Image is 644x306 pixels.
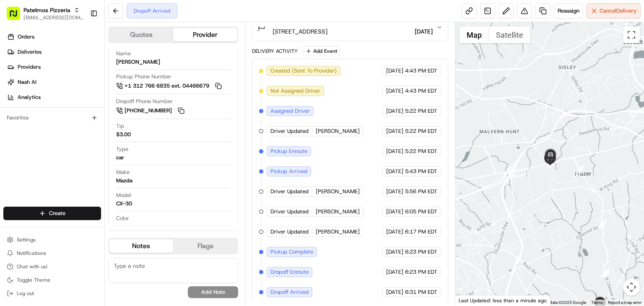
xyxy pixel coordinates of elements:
a: Providers [3,60,104,74]
span: [DATE] [386,168,403,175]
button: Provider [173,28,237,41]
span: Providers [18,63,41,71]
button: Reassign [554,3,583,18]
img: 1736555255976-a54dd68f-1ca7-489b-9aae-adbdc363a1c4 [8,80,23,95]
span: Deliveries [18,48,42,56]
div: 💻 [71,122,78,129]
span: Settings [17,236,36,243]
div: Delivery Activity [252,48,298,54]
button: CancelDelivery [587,3,641,18]
img: Nash [8,8,25,25]
span: Create [49,210,65,217]
button: Log out [3,288,101,299]
span: Pickup Complete [270,248,313,256]
div: 28 [575,164,584,174]
span: Driver Updated [270,208,309,215]
button: Add Event [303,46,340,56]
span: [DATE] [386,208,403,215]
a: Powered byPylon [59,142,101,148]
span: Not Assigned Driver [270,87,320,95]
span: Dropoff Enroute [270,268,309,276]
span: [DATE] [386,67,403,75]
span: Map data ©2025 Google [540,300,586,305]
div: 27 [597,219,607,228]
span: 4:43 PM EDT [405,87,437,95]
div: black [116,223,130,231]
span: Model [116,192,131,199]
a: Report a map error [608,300,641,305]
span: [DATE] [386,127,403,135]
span: 5:22 PM EDT [405,107,437,115]
span: Notifications [17,250,46,257]
span: [PERSON_NAME] [316,188,360,195]
button: Notifications [3,247,101,259]
button: Create [3,207,101,220]
span: [DATE] [410,27,433,36]
div: car [116,154,124,161]
button: Start new chat [143,83,153,93]
span: Pickup Enroute [270,148,307,155]
span: Orders [18,33,34,41]
span: [PHONE_NUMBER] [125,107,172,114]
div: 26 [600,268,610,277]
span: Log out [17,290,34,297]
span: 5:43 PM EDT [405,168,437,175]
button: Toggle Theme [3,274,101,286]
span: [PERSON_NAME] [316,228,360,236]
p: Welcome 👋 [8,34,153,47]
span: Driver Updated [270,228,309,236]
span: 6:31 PM EDT [405,288,437,296]
button: Map camera controls [623,279,640,296]
span: Reassign [558,7,579,15]
span: [STREET_ADDRESS] [273,27,327,36]
span: +1 312 766 6835 ext. 04466679 [125,82,209,90]
button: Patelmos Pizzeria [23,6,70,14]
div: $3.00 [116,131,131,138]
span: Pylon [83,142,101,148]
span: Analytics [18,93,41,101]
span: API Documentation [79,122,135,130]
button: Notes [109,239,173,253]
span: 6:17 PM EDT [405,228,437,236]
div: We're available if you need us! [29,88,106,95]
button: Quotes [109,28,173,41]
a: +1 312 766 6835 ext. 04466679 [116,81,223,91]
button: [PERSON_NAME][STREET_ADDRESS]5:43 PM[DATE] [252,14,448,41]
span: [DATE] [386,87,403,95]
span: Knowledge Base [17,122,64,130]
span: [PERSON_NAME] [316,127,360,135]
a: 💻API Documentation [68,118,138,133]
span: Driver Updated [270,127,309,135]
a: Terms (opens in new tab) [591,300,603,305]
span: Dropoff Arrived [270,288,309,296]
a: Deliveries [3,45,104,59]
div: Start new chat [29,80,138,88]
span: [DATE] [386,107,403,115]
button: Flags [173,239,237,253]
span: [PERSON_NAME] [316,208,360,215]
span: [DATE] [386,288,403,296]
span: 5:22 PM EDT [405,148,437,155]
span: Dropoff Phone Number [116,98,173,105]
span: Created (Sent To Provider) [270,67,337,75]
span: Driver Updated [270,188,309,195]
span: Color [116,215,129,222]
span: 6:23 PM EDT [405,268,437,276]
span: [DATE] [386,148,403,155]
span: Cancel Delivery [600,7,637,15]
span: Pickup Arrived [270,168,307,175]
button: Patelmos Pizzeria[EMAIL_ADDRESS][DOMAIN_NAME] [3,3,87,23]
span: Pickup Phone Number [116,73,171,80]
div: Last Updated: less than a minute ago [455,295,551,306]
span: 4:43 PM EDT [405,67,437,75]
button: [EMAIL_ADDRESS][DOMAIN_NAME] [23,14,83,21]
div: Mazda [116,177,132,184]
span: 5:22 PM EDT [405,127,437,135]
div: [PERSON_NAME] [116,58,160,66]
span: Type [116,145,128,153]
span: 6:05 PM EDT [405,208,437,215]
span: 6:23 PM EDT [405,248,437,256]
div: 📗 [8,122,15,129]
